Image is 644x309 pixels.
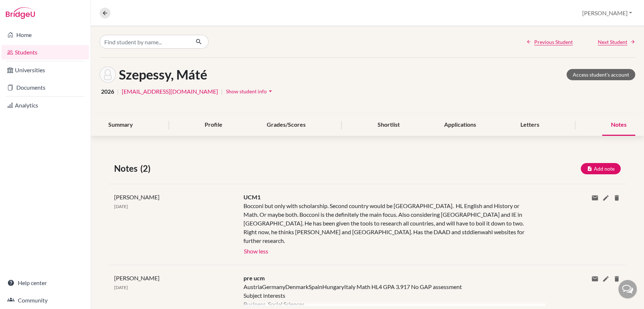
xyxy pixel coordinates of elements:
[1,293,89,308] a: Community
[567,69,635,80] a: Access student's account
[258,114,314,136] div: Grades/Scores
[1,276,89,290] a: Help center
[1,80,89,95] a: Documents
[243,194,261,200] span: UCM1
[243,282,535,306] div: AustriaGermanyDenmarkSpainHungaryItaly Math HL4 GPA 3.917 No GAP assessment Subject interests Bus...
[100,114,142,136] div: Summary
[1,98,89,113] a: Analytics
[221,87,223,96] span: |
[602,114,635,136] div: Notes
[1,63,89,77] a: Universities
[114,204,128,209] span: [DATE]
[140,162,153,175] span: (2)
[100,35,190,49] input: Find student by name...
[267,88,274,95] i: arrow_drop_down
[114,275,160,281] span: [PERSON_NAME]
[581,163,621,174] button: Add note
[114,194,160,200] span: [PERSON_NAME]
[100,66,116,83] img: Máté Szepessy's avatar
[117,87,119,96] span: |
[6,7,35,19] img: Bridge-U
[526,38,573,46] a: Previous Student
[1,28,89,42] a: Home
[579,6,635,20] button: [PERSON_NAME]
[512,114,548,136] div: Letters
[122,87,218,96] a: [EMAIL_ADDRESS][DOMAIN_NAME]
[101,87,114,96] span: 2026
[534,38,573,46] span: Previous Student
[598,38,635,46] a: Next Student
[435,114,485,136] div: Applications
[369,114,408,136] div: Shortlist
[243,245,269,256] button: Show less
[114,162,140,175] span: Notes
[598,38,627,46] span: Next Student
[226,86,274,97] button: Show student infoarrow_drop_down
[114,285,128,290] span: [DATE]
[226,88,267,94] span: Show student info
[243,202,535,245] div: Bocconi but only with scholarship. Second country would be [GEOGRAPHIC_DATA]. HL English and Hist...
[119,67,207,82] h1: Szepessy, Máté
[243,275,265,281] span: pre ucm
[196,114,231,136] div: Profile
[1,45,89,60] a: Students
